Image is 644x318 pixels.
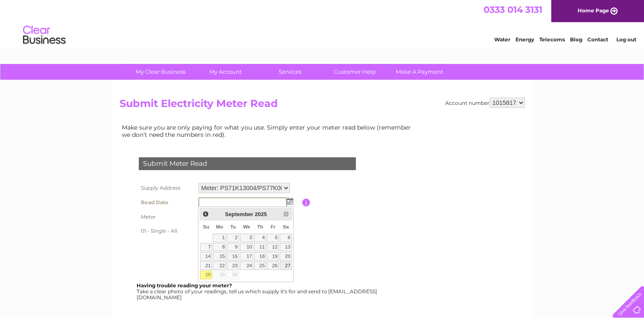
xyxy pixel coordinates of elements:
th: 01 - Single - All [137,224,196,238]
a: Log out [616,36,636,43]
span: Tuesday [230,224,236,229]
a: 0333 014 3131 [484,4,542,15]
a: Water [494,36,510,43]
span: Prev [202,211,209,217]
a: 11 [254,243,266,252]
a: 20 [280,252,292,260]
a: Contact [587,36,608,43]
a: 24 [240,261,254,270]
td: Make sure you are only paying for what you use. Simply enter your meter read below (remember we d... [120,122,418,140]
a: 18 [254,252,266,260]
a: 27 [280,261,292,270]
span: Friday [271,224,276,229]
a: 6 [280,234,292,242]
a: 1 [213,234,226,242]
a: 4 [254,234,266,242]
a: Blog [570,36,582,43]
span: September [225,211,253,217]
a: Make A Payment [384,64,455,80]
a: 12 [267,243,279,252]
div: Take a clear photo of your readings, tell us which supply it's for and send to [EMAIL_ADDRESS][DO... [137,283,378,300]
input: Information [302,199,310,206]
a: My Account [190,64,260,80]
a: 23 [227,261,239,270]
a: 28 [200,271,212,279]
a: 16 [227,252,239,260]
a: 19 [267,252,279,260]
a: 26 [267,261,279,270]
a: My Clear Business [126,64,196,80]
a: 3 [240,234,254,242]
span: Sunday [203,224,209,229]
a: 9 [227,243,239,252]
a: 21 [200,261,212,270]
a: Services [255,64,325,80]
div: Account number [445,98,525,108]
a: 2 [227,234,239,242]
a: 22 [213,261,226,270]
th: Meter [137,210,196,224]
b: Having trouble reading your meter? [137,282,232,289]
a: 14 [200,252,212,260]
td: Are you sure the read you have entered is correct? [196,238,302,254]
a: 5 [267,234,279,242]
img: logo.png [23,22,66,48]
a: Telecoms [539,36,565,43]
th: Supply Address [137,181,196,195]
a: Prev [201,209,211,219]
a: Customer Help [320,64,390,80]
a: 7 [200,243,212,252]
span: Thursday [257,224,263,229]
h2: Submit Electricity Meter Read [120,98,525,114]
img: ... [287,198,293,205]
th: Read Date [137,195,196,210]
span: Saturday [283,224,289,229]
span: 2025 [255,211,266,217]
div: Clear Business is a trading name of Verastar Limited (registered in [GEOGRAPHIC_DATA] No. 3667643... [121,5,524,41]
a: 8 [213,243,226,252]
a: Energy [515,36,534,43]
a: 17 [240,252,254,260]
span: Monday [216,224,223,229]
a: 10 [240,243,254,252]
a: 15 [213,252,226,260]
a: 13 [280,243,292,252]
span: Wednesday [243,224,250,229]
a: 25 [254,261,266,270]
div: Submit Meter Read [139,157,356,170]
